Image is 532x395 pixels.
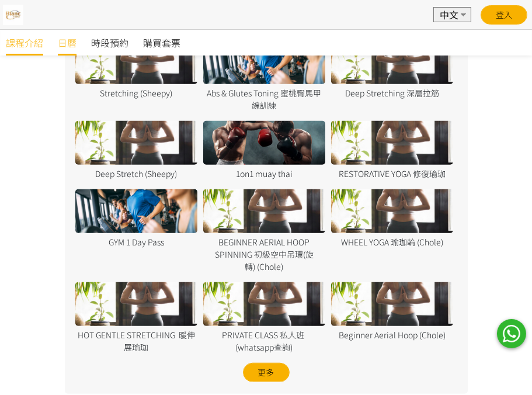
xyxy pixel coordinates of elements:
div: BEGINNER AERIAL HOOP SPINNING 初級空中吊環(旋轉) (Chole) [203,236,325,273]
a: 登入 [496,9,512,20]
span: 時段預約 [91,36,128,50]
div: Deep Stretch (Sheepy) [75,168,197,180]
div: RESTORATIVE YOGA 修復瑜珈 [331,168,453,180]
div: Stretching (Sheepy) [75,87,197,99]
a: 課程介紹 [6,30,43,56]
a: 購買套票 [143,30,180,56]
span: 課程介紹 [6,36,43,50]
div: 更多 [243,363,290,382]
span: 日曆 [58,36,77,50]
div: WHEEL YOGA 瑜珈輪 (Chole) [331,236,453,248]
div: Deep Stretching 深層拉筋 [331,87,453,99]
a: 時段預約 [91,30,128,56]
span: 購買套票 [143,36,180,50]
div: Beginner Aerial Hoop (Chole) [331,329,453,341]
div: GYM 1 Day Pass [75,236,197,248]
div: 1on1 muay thai [203,168,325,180]
a: 日曆 [58,30,77,56]
div: PRIVATE CLASS 私人班 (whatsapp查詢) [203,329,325,354]
div: HOT GENTLE STRETCHING 暖伸展瑜珈 [75,329,197,354]
div: Abs & Glutes Toning 蜜桃臀馬甲線訓練 [203,87,325,112]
